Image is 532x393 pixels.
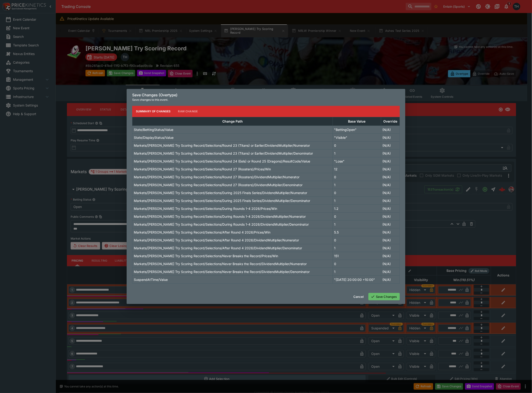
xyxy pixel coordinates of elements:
[381,189,400,197] td: (N/A)
[381,133,400,141] td: (N/A)
[381,252,400,260] td: (N/A)
[134,135,174,140] p: State/DisplayStatus/Value
[134,167,271,172] p: Markets/[PERSON_NAME] Try Scoring Record/Selections/Round 27 (Roosters)/Prices/Win
[368,293,400,300] button: Save Changes
[333,268,381,276] td: 1
[134,190,307,195] p: Markets/[PERSON_NAME] Try Scoring Record/Selections/During 2025 Finals Series/DividendMultiplier/...
[134,222,309,227] p: Markets/[PERSON_NAME] Try Scoring Record/Selections/During Rounds 1-4 2026/DividendMultiplier/Den...
[134,151,313,156] p: Markets/[PERSON_NAME] Try Scoring Record/Selections/Round 23 (Titans) or Earlier/DividendMultipli...
[381,228,400,236] td: (N/A)
[134,198,310,203] p: Markets/[PERSON_NAME] Try Scoring Record/Selections/During 2025 Finals Series/DividendMultiplier/...
[381,220,400,228] td: (N/A)
[333,117,381,126] th: Base Value
[132,97,400,102] p: Save changes to this event.
[134,127,173,132] p: State/BettingStatus/Value
[333,220,381,228] td: 1
[134,143,310,148] p: Markets/[PERSON_NAME] Try Scoring Record/Selections/Round 23 (Titans) or Earlier/DividendMultipli...
[333,173,381,181] td: 0
[134,230,270,235] p: Markets/[PERSON_NAME] Try Scoring Record/Selections/After Round 4 2026/Prices/Win
[333,252,381,260] td: 151
[134,261,307,266] p: Markets/[PERSON_NAME] Try Scoring Record/Selections/Never Breaks the Record/DividendMultiplier/Nu...
[134,238,299,243] p: Markets/[PERSON_NAME] Try Scoring Record/Selections/After Round 4 2026/DividendMultiplier/Numerator
[381,149,400,157] td: (N/A)
[333,189,381,197] td: 0
[381,126,400,133] td: (N/A)
[381,181,400,189] td: (N/A)
[134,277,168,282] p: SuspendAtTime/Value
[134,159,310,164] p: Markets/[PERSON_NAME] Try Scoring Record/Selections/Round 24 (Eels) or Round 25 (Dragons)/ResultC...
[132,106,174,117] button: Summary of Changes
[132,93,400,97] h6: Save Changes (Overtype)
[351,293,367,300] button: Cancel
[333,157,381,165] td: "Lose"
[333,260,381,268] td: 0
[174,106,202,117] button: Raw Change
[134,269,310,274] p: Markets/[PERSON_NAME] Try Scoring Record/Selections/Never Breaks the Record/DividendMultiplier/De...
[134,182,302,187] p: Markets/[PERSON_NAME] Try Scoring Record/Selections/Round 27 (Roosters)/DividendMultiplier/Denomi...
[333,236,381,244] td: 0
[333,181,381,189] td: 1
[134,214,306,219] p: Markets/[PERSON_NAME] Try Scoring Record/Selections/During Rounds 1-4 2026/DividendMultiplier/Num...
[381,173,400,181] td: (N/A)
[333,212,381,220] td: 0
[381,117,400,126] th: Override
[134,175,299,179] p: Markets/[PERSON_NAME] Try Scoring Record/Selections/Round 27 (Roosters)/DividendMultiplier/Numerator
[381,276,400,283] td: (N/A)
[333,126,381,133] td: "BettingOpen"
[381,165,400,173] td: (N/A)
[381,141,400,149] td: (N/A)
[333,276,381,283] td: "[DATE] 20:00:00 +10:00"
[381,205,400,212] td: (N/A)
[134,206,277,211] p: Markets/[PERSON_NAME] Try Scoring Record/Selections/During Rounds 1-4 2026/Prices/Win
[134,253,278,258] p: Markets/[PERSON_NAME] Try Scoring Record/Selections/Never Breaks the Record/Prices/Win
[333,133,381,141] td: "Visible"
[134,246,302,250] p: Markets/[PERSON_NAME] Try Scoring Record/Selections/After Round 4 2026/DividendMultiplier/Denomin...
[381,268,400,276] td: (N/A)
[381,236,400,244] td: (N/A)
[333,197,381,205] td: 1
[381,244,400,252] td: (N/A)
[333,141,381,149] td: 0
[333,149,381,157] td: 1
[381,260,400,268] td: (N/A)
[333,244,381,252] td: 1
[132,117,333,126] th: Change Path
[381,212,400,220] td: (N/A)
[333,165,381,173] td: 12
[333,228,381,236] td: 5.5
[381,157,400,165] td: (N/A)
[381,197,400,205] td: (N/A)
[333,205,381,212] td: 1.2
